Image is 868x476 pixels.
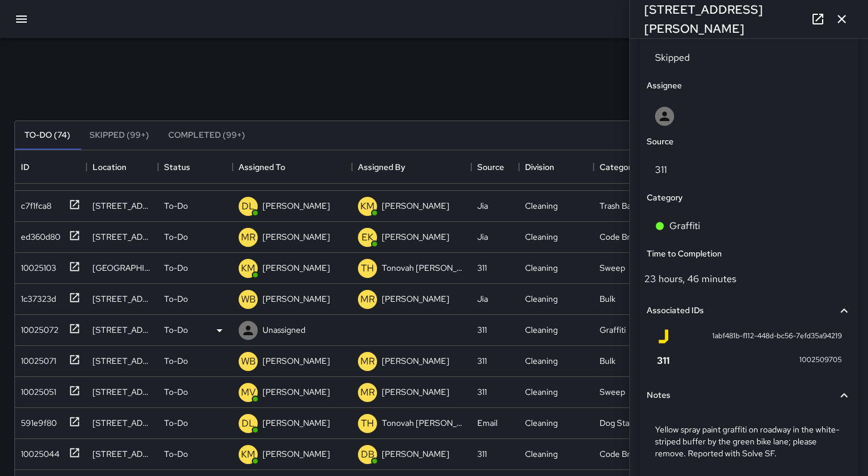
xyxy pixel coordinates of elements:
p: WB [241,292,256,307]
div: Cleaning [525,448,558,460]
div: Cleaning [525,417,558,429]
div: Status [158,150,233,184]
p: To-Do [164,417,188,429]
div: 311 [477,262,487,274]
div: 10025103 [16,257,56,274]
p: [PERSON_NAME] [262,262,330,274]
p: DB [361,447,375,462]
div: c7f1fca8 [16,195,51,212]
div: 1275 Harrison Street [92,324,152,336]
div: Assigned To [239,150,285,184]
div: Cleaning [525,293,558,305]
p: DL [242,199,255,214]
div: Bulk [600,355,616,367]
p: [PERSON_NAME] [262,417,330,429]
div: Division [525,150,554,184]
div: Dog Stations [600,417,647,429]
div: Division [519,150,594,184]
div: Sweep [600,386,625,398]
div: Bulk [600,293,616,305]
button: Completed (99+) [159,121,255,150]
div: Graffiti [600,324,626,336]
p: [PERSON_NAME] [382,200,449,212]
p: EK [362,230,373,245]
div: 311 [477,355,487,367]
p: Tonovah [PERSON_NAME] [382,417,465,429]
div: Source [471,150,519,184]
div: 10025044 [16,443,60,460]
div: Cleaning [525,324,558,336]
p: [PERSON_NAME] [262,448,330,460]
p: [PERSON_NAME] [262,231,330,243]
div: 311 [477,448,487,460]
p: TH [361,261,374,276]
p: [PERSON_NAME] [262,200,330,212]
div: 759 Minna Street [92,293,152,305]
div: ed360d80 [16,226,60,243]
p: MR [360,292,375,307]
p: Unassigned [262,324,305,336]
div: 165 8th Street [92,200,152,212]
div: Sweep [600,262,625,274]
div: Jia [477,231,488,243]
p: To-Do [164,293,188,305]
p: MR [360,385,375,400]
div: 1316 Folsom Street [92,448,152,460]
p: KM [360,199,375,214]
p: [PERSON_NAME] [382,448,449,460]
div: Code Brown [600,231,645,243]
p: [PERSON_NAME] [262,293,330,305]
p: MR [241,230,255,245]
div: 1c37323d [16,288,56,305]
div: Cleaning [525,355,558,367]
button: Skipped (99+) [80,121,159,150]
div: 10025072 [16,319,58,336]
div: ID [21,150,29,184]
div: Cleaning [525,262,558,274]
p: To-Do [164,231,188,243]
p: To-Do [164,200,188,212]
div: Category [600,150,635,184]
button: To-Do (74) [15,121,80,150]
p: WB [241,354,256,369]
div: 526 Natoma Street [92,262,152,274]
div: 10025071 [16,350,56,367]
div: ID [15,150,87,184]
div: 10025051 [16,381,56,398]
p: KM [241,447,255,462]
div: 818 Brannan Street [92,386,152,398]
p: DL [242,416,255,431]
div: Jia [477,200,488,212]
div: 575 10th Street [92,355,152,367]
div: 151a Russ Street [92,231,152,243]
p: [PERSON_NAME] [382,386,449,398]
div: Assigned To [233,150,352,184]
div: Jia [477,293,488,305]
div: 311 [477,386,487,398]
div: 1331 Howard Street [92,417,152,429]
div: Cleaning [525,386,558,398]
p: KM [241,261,255,276]
p: Tonovah [PERSON_NAME] [382,262,465,274]
p: To-Do [164,262,188,274]
p: [PERSON_NAME] [382,231,449,243]
div: Cleaning [525,231,558,243]
p: To-Do [164,448,188,460]
p: [PERSON_NAME] [382,293,449,305]
p: To-Do [164,386,188,398]
p: To-Do [164,324,188,336]
p: [PERSON_NAME] [262,355,330,367]
div: Code Brown [600,448,645,460]
div: Source [477,150,504,184]
div: Location [87,150,158,184]
div: Status [164,150,190,184]
div: Assigned By [358,150,405,184]
div: Email [477,417,498,429]
p: TH [361,416,374,431]
p: MR [360,354,375,369]
p: [PERSON_NAME] [262,386,330,398]
div: Cleaning [525,200,558,212]
div: Assigned By [352,150,471,184]
p: MV [241,385,256,400]
div: 591e9f80 [16,412,57,429]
